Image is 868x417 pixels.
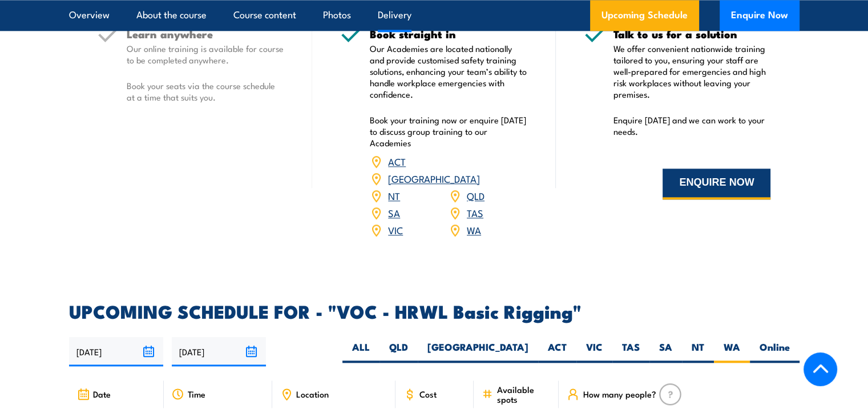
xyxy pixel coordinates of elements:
[172,337,266,366] input: To date
[188,389,205,399] span: Time
[69,337,163,366] input: From date
[419,389,437,399] span: Cost
[467,206,483,219] a: TAS
[576,340,612,363] label: VIC
[714,340,750,363] label: WA
[296,389,329,399] span: Location
[388,206,400,219] a: SA
[612,340,649,363] label: TAS
[467,189,485,202] a: QLD
[342,340,380,363] label: ALL
[380,340,418,363] label: QLD
[69,303,800,319] h2: UPCOMING SCHEDULE FOR - "VOC - HRWL Basic Rigging"
[418,340,538,363] label: [GEOGRAPHIC_DATA]
[93,389,111,399] span: Date
[750,340,800,363] label: Online
[370,43,527,100] p: Our Academies are located nationally and provide customised safety training solutions, enhancing ...
[127,43,284,66] p: Our online training is available for course to be completed anywhere.
[538,340,576,363] label: ACT
[613,43,771,100] p: We offer convenient nationwide training tailored to you, ensuring your staff are well-prepared fo...
[127,29,284,39] h5: Learn anywhere
[496,384,551,404] span: Available spots
[682,340,714,363] label: NT
[388,171,480,185] a: [GEOGRAPHIC_DATA]
[370,114,527,149] p: Book your training now or enquire [DATE] to discuss group training to our Academies
[388,223,403,236] a: VIC
[370,29,527,39] h5: Book straight in
[127,80,284,103] p: Book your seats via the course schedule at a time that suits you.
[663,169,770,199] button: ENQUIRE NOW
[388,189,400,202] a: NT
[467,223,481,236] a: WA
[388,154,406,168] a: ACT
[613,114,771,137] p: Enquire [DATE] and we can work to your needs.
[583,389,656,399] span: How many people?
[649,340,682,363] label: SA
[613,29,771,39] h5: Talk to us for a solution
